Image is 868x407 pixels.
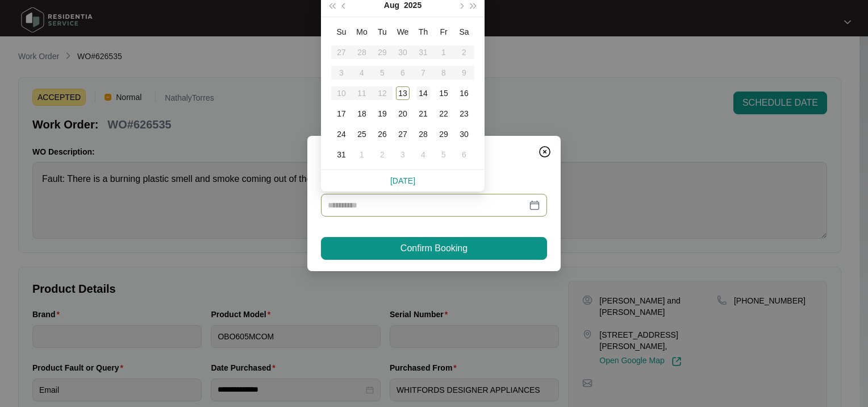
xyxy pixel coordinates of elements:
div: 21 [416,107,430,121]
th: Su [331,22,352,42]
td: 2025-08-31 [331,144,352,165]
img: closeCircle [538,145,552,159]
td: 2025-08-27 [393,124,413,144]
div: 23 [457,107,471,121]
th: Fr [433,22,454,42]
div: 25 [355,127,369,141]
td: 2025-08-22 [433,103,454,124]
td: 2025-08-13 [393,83,413,103]
div: 20 [396,107,410,121]
td: 2025-08-17 [331,103,352,124]
td: 2025-09-03 [393,144,413,165]
td: 2025-08-30 [454,124,474,144]
td: 2025-09-01 [352,144,372,165]
div: 18 [355,107,369,121]
div: 14 [416,86,430,100]
div: 15 [437,86,450,100]
td: 2025-09-04 [413,144,433,165]
td: 2025-09-02 [372,144,393,165]
div: 5 [437,148,450,161]
th: Th [413,22,433,42]
div: 3 [396,148,410,161]
th: Mo [352,22,372,42]
td: 2025-09-05 [433,144,454,165]
th: Tu [372,22,393,42]
button: Close [536,143,554,161]
div: 1 [355,148,369,161]
div: 31 [335,148,348,161]
td: 2025-08-20 [393,103,413,124]
input: Date [328,199,527,211]
th: Sa [454,22,474,42]
td: 2025-08-19 [372,103,393,124]
div: 6 [457,148,471,161]
td: 2025-08-14 [413,83,433,103]
td: 2025-08-21 [413,103,433,124]
td: 2025-08-28 [413,124,433,144]
div: 17 [335,107,348,121]
div: 24 [335,127,348,141]
div: 13 [396,86,410,100]
div: 29 [437,127,450,141]
div: 27 [396,127,410,141]
th: We [393,22,413,42]
td: 2025-09-06 [454,144,474,165]
td: 2025-08-16 [454,83,474,103]
a: [DATE] [390,176,415,185]
td: 2025-08-23 [454,103,474,124]
td: 2025-08-18 [352,103,372,124]
button: Confirm Booking [321,237,547,260]
td: 2025-08-24 [331,124,352,144]
div: 16 [457,86,471,100]
td: 2025-08-15 [433,83,454,103]
span: Confirm Booking [400,242,468,255]
td: 2025-08-25 [352,124,372,144]
div: 4 [416,148,430,161]
div: 28 [416,127,430,141]
div: 19 [375,107,389,121]
div: 30 [457,127,471,141]
td: 2025-08-29 [433,124,454,144]
div: 2 [375,148,389,161]
div: 22 [437,107,450,121]
div: 26 [375,127,389,141]
td: 2025-08-26 [372,124,393,144]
